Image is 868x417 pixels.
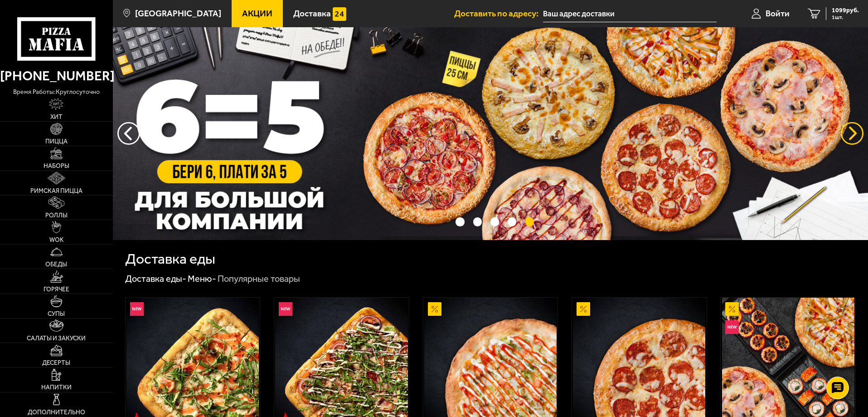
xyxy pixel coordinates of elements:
h1: Доставка еды [125,252,215,266]
span: 1099 руб. [832,7,859,14]
button: точки переключения [490,217,499,226]
img: Новинка [725,320,739,334]
img: Акционный [428,302,441,316]
span: Супы [48,311,65,317]
span: Дополнительно [28,409,85,416]
span: WOK [49,237,63,243]
img: Новинка [130,302,144,316]
img: Акционный [577,302,590,316]
img: Новинка [279,302,292,316]
span: Войти [766,9,790,18]
button: точки переключения [525,217,534,226]
span: Напитки [41,384,72,391]
span: Пицца [45,138,68,145]
span: Обеды [45,261,67,268]
span: Десерты [42,360,70,366]
span: Наборы [44,163,69,169]
span: Доставить по адресу: [454,9,543,18]
button: точки переключения [473,217,482,226]
button: предыдущий [841,122,863,145]
a: Меню- [188,273,216,284]
button: точки переключения [456,217,464,226]
span: Доставка [293,9,331,18]
span: [GEOGRAPHIC_DATA] [135,9,221,18]
img: Акционный [725,302,739,316]
input: Ваш адрес доставки [543,5,717,22]
img: 15daf4d41897b9f0e9f617042186c801.svg [333,7,346,21]
button: точки переключения [508,217,516,226]
span: Хит [50,114,63,120]
span: Роллы [45,212,68,219]
span: Салаты и закуски [27,335,86,342]
button: следующий [117,122,140,145]
span: Горячее [44,286,69,293]
a: Доставка еды- [125,273,186,284]
span: 1 шт. [832,15,859,20]
span: Акции [242,9,272,18]
div: Популярные товары [218,273,300,285]
span: Римская пицца [30,188,82,194]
